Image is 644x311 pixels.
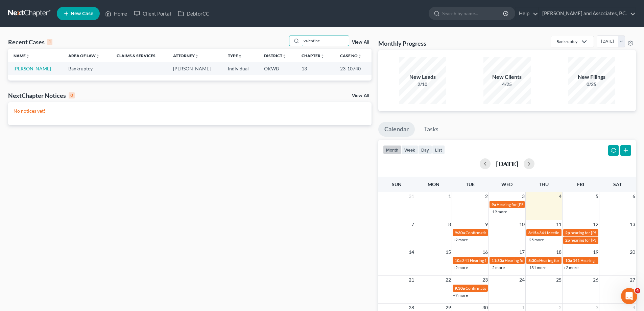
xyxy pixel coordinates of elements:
button: week [401,145,418,154]
span: 25 [555,276,562,284]
iframe: Intercom live chat [621,288,637,304]
span: 2 [484,192,488,200]
span: New Case [71,11,93,16]
span: 20 [629,248,636,256]
div: New Clients [483,73,531,81]
a: Case Nounfold_more [340,53,362,58]
span: 8:15a [528,230,539,235]
span: Confirmation hearing for [PERSON_NAME] & [PERSON_NAME] [466,286,578,291]
span: 9:30a [455,286,465,291]
span: 8:30a [528,258,539,263]
span: 3 [521,192,525,200]
span: 2p [565,230,570,235]
h2: [DATE] [496,160,518,167]
span: 7 [411,220,415,228]
span: Mon [428,181,439,187]
div: New Leads [399,73,446,81]
span: 10 [519,220,525,228]
span: 22 [445,276,452,284]
span: 9 [484,220,488,228]
span: 341 Meeting for [PERSON_NAME] & [PERSON_NAME] [539,230,636,235]
i: unfold_more [320,54,325,58]
input: Search by name... [442,7,504,20]
span: Sun [392,181,402,187]
span: Hearing for [PERSON_NAME] [539,258,592,263]
a: [PERSON_NAME] [14,66,51,71]
span: 16 [482,248,488,256]
a: Typeunfold_more [228,53,242,58]
a: Chapterunfold_more [302,53,325,58]
i: unfold_more [238,54,242,58]
h3: Monthly Progress [378,39,426,47]
span: 10a [455,258,461,263]
a: Help [516,7,538,20]
div: 4/25 [483,81,531,88]
a: +2 more [564,265,578,270]
span: 24 [519,276,525,284]
a: +131 more [527,265,546,270]
span: Fri [577,181,584,187]
a: +2 more [453,265,468,270]
span: 21 [408,276,415,284]
span: 10a [565,258,572,263]
span: 11 [555,220,562,228]
i: unfold_more [195,54,199,58]
td: Bankruptcy [63,62,111,75]
a: Nameunfold_more [14,53,30,58]
td: [PERSON_NAME] [168,62,222,75]
a: DebtorCC [174,7,213,20]
button: month [383,145,401,154]
div: NextChapter Notices [8,91,75,99]
div: 2/10 [399,81,446,88]
td: 23-10740 [335,62,372,75]
span: 1 [448,192,452,200]
span: Wed [501,181,512,187]
span: 9:30a [455,230,465,235]
span: 23 [482,276,488,284]
span: 15 [445,248,452,256]
td: 13 [296,62,335,75]
span: 13 [629,220,636,228]
div: Recent Cases [8,38,52,46]
a: Client Portal [130,7,174,20]
span: 4 [558,192,562,200]
div: Bankruptcy [556,39,577,44]
span: 18 [555,248,562,256]
th: Claims & Services [111,49,168,62]
div: 1 [47,39,52,45]
span: Hearing for [PERSON_NAME] [497,202,549,207]
span: 6 [632,192,636,200]
a: +2 more [453,237,468,242]
span: 12 [592,220,599,228]
span: 341 Hearing for Enviro-Tech Complete Systems & Services, LLC [462,258,572,263]
button: day [418,145,432,154]
a: +25 more [527,237,544,242]
span: 2p [565,238,570,243]
span: Tue [466,181,475,187]
i: unfold_more [358,54,362,58]
i: unfold_more [282,54,286,58]
button: list [432,145,445,154]
span: 5 [595,192,599,200]
span: 17 [519,248,525,256]
a: Tasks [418,122,445,137]
a: Calendar [378,122,415,137]
a: View All [352,93,369,98]
a: View All [352,40,369,45]
div: New Filings [568,73,615,81]
a: +7 more [453,293,468,298]
p: No notices yet! [14,108,366,114]
span: 9a [492,202,496,207]
span: Hearing for [PERSON_NAME] [505,258,557,263]
td: OKWB [259,62,296,75]
a: +2 more [490,265,505,270]
span: 11:30a [492,258,504,263]
span: 19 [592,248,599,256]
a: Districtunfold_more [264,53,286,58]
span: Thu [539,181,549,187]
a: Home [102,7,130,20]
span: 14 [408,248,415,256]
i: unfold_more [26,54,30,58]
span: Sat [613,181,622,187]
td: Individual [222,62,259,75]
